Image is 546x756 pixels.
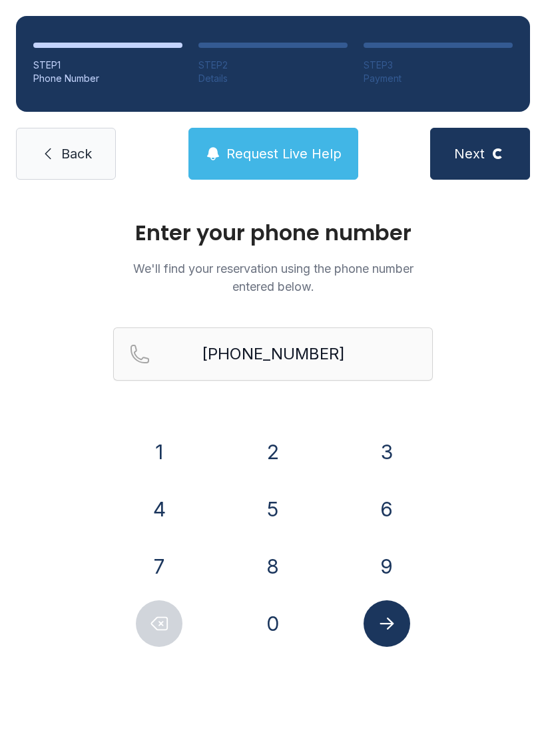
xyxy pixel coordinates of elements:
[250,429,296,475] button: 2
[33,72,182,85] div: Phone Number
[33,59,182,72] div: STEP 1
[61,144,92,163] span: Back
[364,59,513,72] div: STEP 3
[364,486,410,532] button: 6
[250,543,296,590] button: 8
[250,600,296,647] button: 0
[198,59,348,72] div: STEP 2
[113,222,433,244] h1: Enter your phone number
[364,429,410,475] button: 3
[364,543,410,590] button: 9
[198,72,348,85] div: Details
[136,543,182,590] button: 7
[113,327,433,381] input: Reservation phone number
[250,486,296,532] button: 5
[136,429,182,475] button: 1
[226,144,342,163] span: Request Live Help
[136,486,182,532] button: 4
[364,72,513,85] div: Payment
[364,600,410,647] button: Submit lookup form
[454,144,485,163] span: Next
[136,600,182,647] button: Delete number
[113,260,433,295] p: We'll find your reservation using the phone number entered below.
